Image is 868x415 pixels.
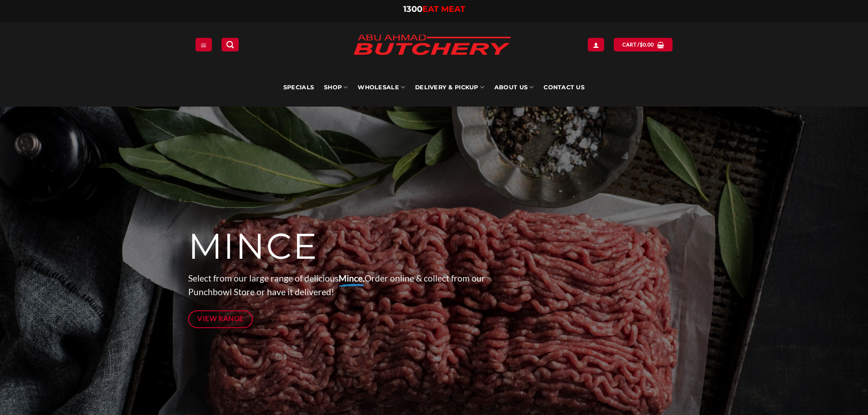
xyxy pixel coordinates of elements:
a: Menu [195,38,212,51]
span: MINCE [188,225,318,268]
a: SHOP [324,68,348,107]
a: View cart [614,38,673,51]
span: $ [640,41,643,49]
strong: Mince. [339,273,365,283]
a: Contact Us [544,68,585,107]
img: Abu Ahmad Butchery [345,28,519,63]
bdi: 0.00 [640,41,654,47]
span: Select from our large range of delicious Order online & collect from our Punchbowl Store or have ... [188,273,485,297]
span: View Range [197,313,244,324]
a: View Range [188,310,253,328]
a: Specials [283,68,314,107]
span: Cart / [622,41,654,49]
a: Search [221,38,239,51]
a: Login [588,38,604,51]
span: EAT MEAT [422,4,465,14]
a: 1300EAT MEAT [403,4,465,14]
span: 1300 [403,4,422,14]
a: Delivery & Pickup [415,68,484,107]
a: About Us [494,68,534,107]
a: Wholesale [358,68,405,107]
